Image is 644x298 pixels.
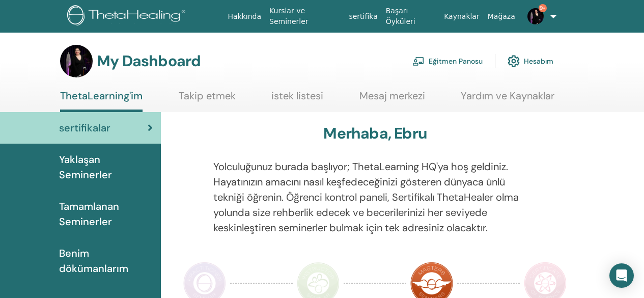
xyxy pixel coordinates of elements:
img: cog.svg [508,52,520,70]
p: Yolculuğunuz burada başlıyor; ThetaLearning HQ'ya hoş geldiniz. Hayatınızın amacını nasıl keşfede... [213,159,537,235]
a: Kaynaklar [440,7,484,26]
a: Hesabım [508,50,553,72]
img: chalkboard-teacher.svg [412,57,425,66]
a: Eğitmen Panosu [412,50,483,72]
a: Kurslar ve Seminerler [265,2,345,31]
span: Benim dökümanlarım [59,246,153,276]
a: ThetaLearning'im [60,90,143,112]
h3: My Dashboard [97,52,201,70]
img: default.jpg [60,45,93,77]
img: default.jpg [527,8,544,24]
h3: Merhaba, Ebru [323,124,427,143]
div: Open Intercom Messenger [609,263,634,288]
a: Mesaj merkezi [359,90,425,110]
a: sertifika [345,7,381,26]
span: 9+ [539,4,547,12]
a: Mağaza [484,7,519,26]
a: istek listesi [271,90,323,110]
img: logo.png [67,5,189,28]
a: Takip etmek [179,90,236,110]
span: sertifikalar [59,120,110,136]
span: Tamamlanan Seminerler [59,199,153,229]
a: Yardım ve Kaynaklar [461,90,554,110]
a: Hakkında [223,7,265,26]
span: Yaklaşan Seminerler [59,152,153,182]
a: Başarı Öyküleri [382,2,440,31]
